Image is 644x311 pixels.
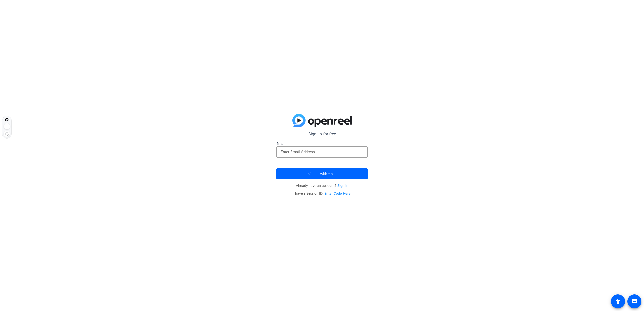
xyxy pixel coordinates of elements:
mat-icon: message [631,298,637,304]
label: Email [276,141,368,146]
a: Enter Code Here [324,191,351,195]
button: Sign up with email [276,168,368,179]
p: Sign up for free [276,131,368,137]
a: Sign in [337,184,348,188]
img: blue-gradient.svg [292,114,352,127]
span: Already have an account? [296,184,348,188]
input: Enter Email Address [280,149,364,155]
span: I have a Session ID. [293,191,351,195]
mat-icon: accessibility [615,298,621,304]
